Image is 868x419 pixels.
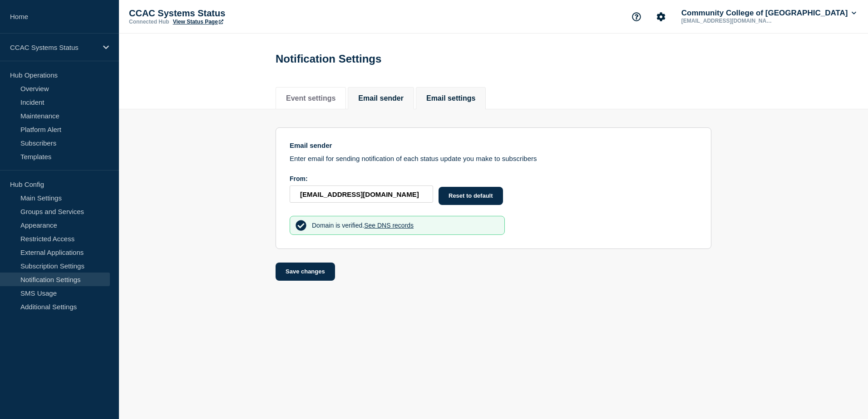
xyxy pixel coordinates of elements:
[173,19,223,25] a: View Status Page
[286,94,335,102] button: Event settings
[10,44,97,51] p: CCAC Systems Status
[358,94,404,102] button: Email sender
[426,94,475,102] button: Email settings
[364,222,414,229] a: See DNS records
[290,141,697,149] h3: Email sender
[290,175,433,182] div: From:
[680,9,858,18] button: Community College of [GEOGRAPHIC_DATA]
[680,18,774,24] p: [EMAIL_ADDRESS][DOMAIN_NAME]
[312,222,414,229] p: Domain is verified.
[129,8,311,19] p: CCAC Systems Status
[276,53,381,65] h1: Notification Settings
[627,7,646,26] button: Support
[276,263,335,281] button: Save changes
[651,7,671,26] button: Account settings
[129,19,169,25] p: Connected Hub
[290,185,433,203] input: From:
[290,155,697,162] p: Enter email for sending notification of each status update you make to subscribers
[439,187,503,205] button: Reset to default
